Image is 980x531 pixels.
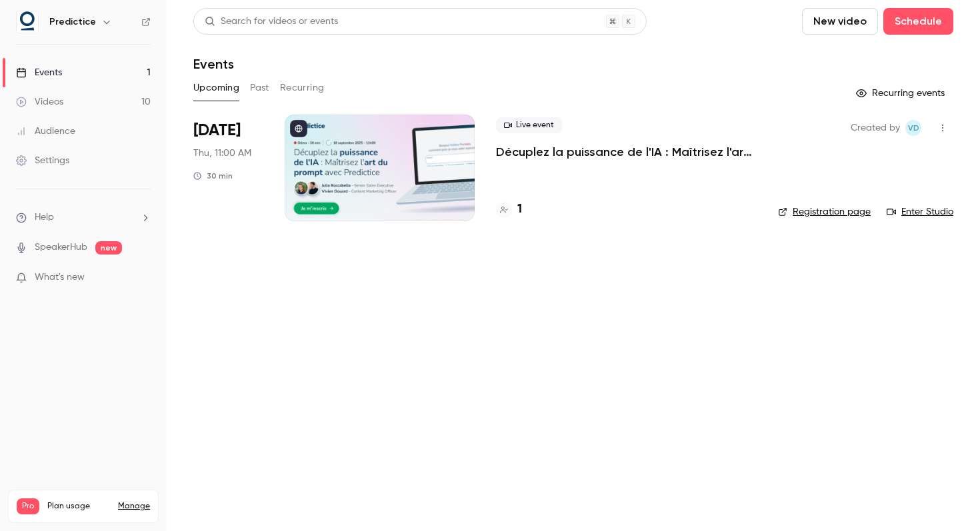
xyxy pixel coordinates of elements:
span: new [95,241,122,255]
div: Search for videos or events [205,15,338,29]
img: Predictice [17,11,38,33]
span: Help [35,211,54,225]
button: Schedule [883,8,953,35]
button: Recurring [280,77,325,99]
div: Videos [16,95,63,109]
span: [DATE] [193,120,241,141]
span: Thu, 11:00 AM [193,147,251,160]
button: New video [802,8,878,35]
h4: 1 [517,201,522,219]
li: help-dropdown-opener [16,211,151,225]
span: Pro [17,498,39,514]
button: Recurring events [850,83,953,104]
a: Manage [118,501,150,512]
a: 1 [496,201,522,219]
span: VD [908,120,919,136]
button: Past [250,77,269,99]
div: Settings [16,154,69,167]
h1: Events [193,56,234,72]
div: Events [16,66,62,79]
span: Live event [496,117,562,133]
span: What's new [35,270,85,284]
a: Décuplez la puissance de l'IA : Maîtrisez l'art du prompt avec Predictice [496,144,757,160]
span: Plan usage [47,501,110,512]
span: Created by [851,120,900,136]
a: Registration page [778,205,871,219]
a: Enter Studio [887,205,953,219]
span: Vivien Douard [905,120,921,136]
div: 30 min [193,171,233,181]
div: Audience [16,125,75,138]
button: Upcoming [193,77,239,99]
a: SpeakerHub [35,241,87,255]
h6: Predictice [49,15,96,29]
div: Sep 18 Thu, 11:00 AM (Europe/Paris) [193,115,263,221]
